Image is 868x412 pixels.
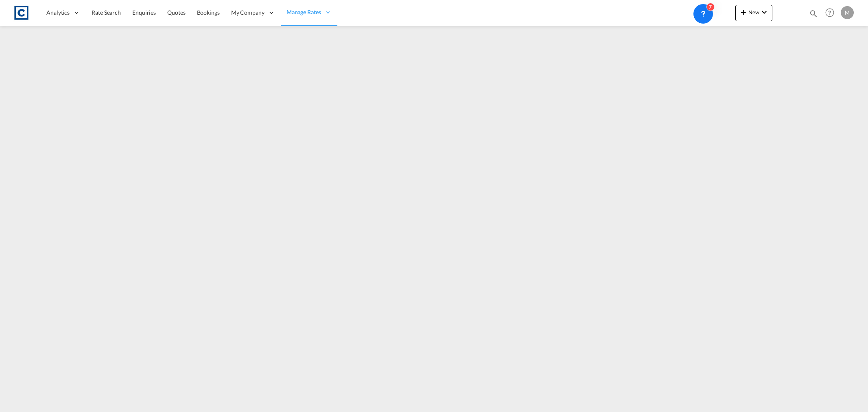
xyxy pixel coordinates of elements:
[809,9,818,21] div: icon-magnify
[132,9,156,16] span: Enquiries
[286,8,321,16] span: Manage Rates
[167,9,185,16] span: Quotes
[92,9,121,16] span: Rate Search
[823,6,837,20] span: Help
[12,4,31,22] img: 1fdb9190129311efbfaf67cbb4249bed.jpeg
[759,7,769,17] md-icon: icon-chevron-down
[197,9,220,16] span: Bookings
[739,7,748,17] md-icon: icon-plus 400-fg
[823,6,841,20] div: Help
[46,9,70,17] span: Analytics
[841,6,854,19] div: M
[739,9,769,15] span: New
[735,5,772,21] button: icon-plus 400-fgNewicon-chevron-down
[231,9,265,17] span: My Company
[809,9,818,18] md-icon: icon-magnify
